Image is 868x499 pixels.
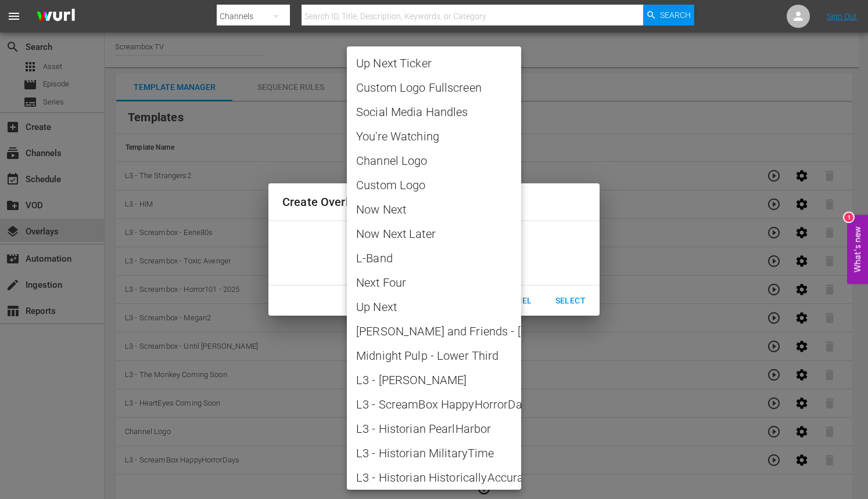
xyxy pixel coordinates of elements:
span: Up Next [356,298,512,316]
span: L3 - [PERSON_NAME] [356,371,512,389]
span: Now Next Later [356,225,512,243]
span: Midnight Pulp - Lower Third [356,347,512,364]
span: [PERSON_NAME] and Friends - [DATE] Lower Third [356,323,512,340]
span: Now Next [356,201,512,218]
span: Search [660,5,691,26]
span: Custom Logo Fullscreen [356,79,512,96]
span: Custom Logo [356,176,512,194]
img: ans4CAIJ8jUAAAAAAAAAAAAAAAAAAAAAAAAgQb4GAAAAAAAAAAAAAAAAAAAAAAAAJMjXAAAAAAAAAAAAAAAAAAAAAAAAgAT5G... [28,3,84,30]
button: Open Feedback Widget [847,215,868,284]
span: Social Media Handles [356,103,512,121]
div: 1 [844,213,853,222]
span: Up Next Ticker [356,55,512,72]
span: Channel Logo [356,152,512,169]
a: Sign Out [827,12,857,21]
span: L3 - ScreamBox HappyHorrorDays [356,396,512,413]
span: Next Four [356,274,512,291]
span: menu [7,9,21,23]
span: You're Watching [356,128,512,145]
span: L3 - Historian HistoricallyAccurate [356,469,512,486]
span: L3 - Historian MilitaryTime [356,444,512,462]
span: L3 - Historian PearlHarbor [356,420,512,437]
span: L-Band [356,249,512,267]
